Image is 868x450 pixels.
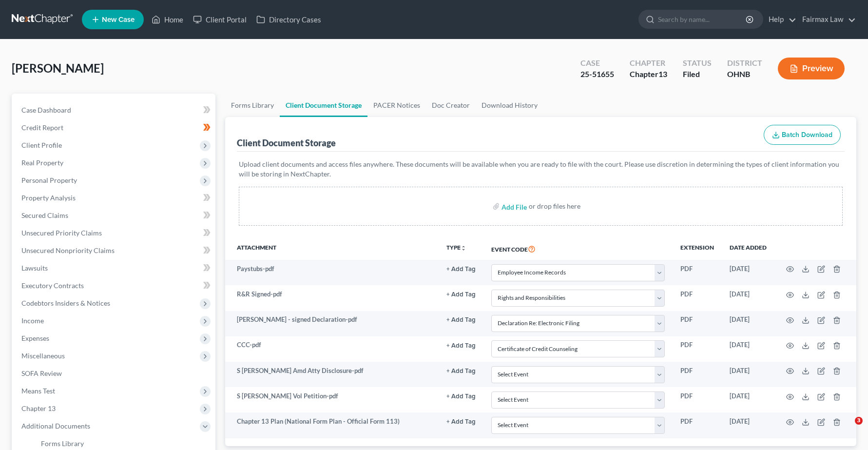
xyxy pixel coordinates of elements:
span: Additional Documents [21,422,90,430]
a: Help [764,11,796,28]
a: Client Portal [188,11,251,28]
th: Event Code [483,237,673,260]
a: Home [147,11,188,28]
div: Client Document Storage [237,137,336,149]
a: Unsecured Nonpriority Claims [14,242,215,259]
a: Download History [476,94,543,117]
button: + Add Tag [446,343,476,349]
div: Status [683,58,712,69]
a: PACER Notices [367,94,426,117]
span: Credit Report [21,123,63,132]
td: [DATE] [722,362,774,387]
td: [DATE] [722,260,774,285]
td: [DATE] [722,336,774,362]
span: Batch Download [782,131,832,139]
th: Extension [673,237,722,260]
div: Chapter [630,69,667,80]
span: Secured Claims [21,211,68,219]
td: [DATE] [722,285,774,311]
td: PDF [673,336,722,362]
button: + Add Tag [446,317,476,323]
button: TYPEunfold_more [446,245,466,251]
a: + Add Tag [446,366,476,375]
p: Upload client documents and access files anywhere. These documents will be available when you are... [239,159,843,179]
a: Secured Claims [14,207,215,224]
button: Batch Download [764,125,841,145]
iframe: Intercom live chat [835,417,858,440]
td: S [PERSON_NAME] Vol Petition-pdf [225,387,439,412]
button: Preview [778,58,845,79]
span: 13 [658,69,667,78]
td: [DATE] [722,311,774,336]
a: Directory Cases [251,11,326,28]
td: PDF [673,387,722,412]
div: 25-51655 [580,69,614,80]
td: [DATE] [722,387,774,412]
td: [DATE] [722,412,774,438]
span: Personal Property [21,176,77,184]
div: or drop files here [529,201,580,211]
a: Property Analysis [14,189,215,207]
td: [PERSON_NAME] - signed Declaration-pdf [225,311,439,336]
div: Chapter [630,58,667,69]
span: Property Analysis [21,194,76,202]
button: + Add Tag [446,292,476,298]
td: CCC-pdf [225,336,439,362]
span: Case Dashboard [21,106,71,114]
a: + Add Tag [446,264,476,274]
td: R&R Signed-pdf [225,285,439,311]
td: PDF [673,260,722,285]
a: + Add Tag [446,290,476,299]
span: Expenses [21,334,49,342]
button: + Add Tag [446,266,476,273]
span: Forms Library [41,439,84,448]
div: OHNB [727,69,762,80]
td: PDF [673,285,722,311]
button: + Add Tag [446,393,476,400]
button: + Add Tag [446,368,476,374]
td: Chapter 13 Plan (National Form Plan - Official Form 113) [225,412,439,438]
a: + Add Tag [446,315,476,324]
a: Executory Contracts [14,277,215,294]
td: PDF [673,412,722,438]
a: Credit Report [14,119,215,137]
a: Unsecured Priority Claims [14,224,215,242]
a: + Add Tag [446,391,476,401]
a: + Add Tag [446,417,476,426]
span: Client Profile [21,141,62,149]
span: Means Test [21,387,55,395]
td: Paystubs-pdf [225,260,439,285]
a: SOFA Review [14,365,215,382]
span: Executory Contracts [21,281,84,290]
span: SOFA Review [21,369,62,377]
span: New Case [102,16,135,23]
a: + Add Tag [446,340,476,350]
span: Chapter 13 [21,404,56,412]
span: Real Property [21,158,63,167]
span: Unsecured Priority Claims [21,229,102,237]
a: Client Document Storage [280,94,367,117]
th: Date added [722,237,774,260]
button: + Add Tag [446,419,476,425]
span: Unsecured Nonpriority Claims [21,246,115,254]
a: Forms Library [225,94,280,117]
td: PDF [673,362,722,387]
div: District [727,58,762,69]
span: Income [21,316,44,325]
span: [PERSON_NAME] [12,61,104,75]
td: PDF [673,311,722,336]
span: Miscellaneous [21,352,65,360]
a: Case Dashboard [14,101,215,119]
div: Case [580,58,614,69]
span: 3 [855,417,863,425]
i: unfold_more [461,245,466,251]
a: Fairmax Law [797,11,856,28]
span: Codebtors Insiders & Notices [21,299,110,307]
input: Search by name... [658,10,747,28]
a: Lawsuits [14,259,215,277]
th: Attachment [225,237,439,260]
td: S [PERSON_NAME] Amd Atty Disclosure-pdf [225,362,439,387]
span: Lawsuits [21,264,48,272]
a: Doc Creator [426,94,476,117]
div: Filed [683,69,712,80]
